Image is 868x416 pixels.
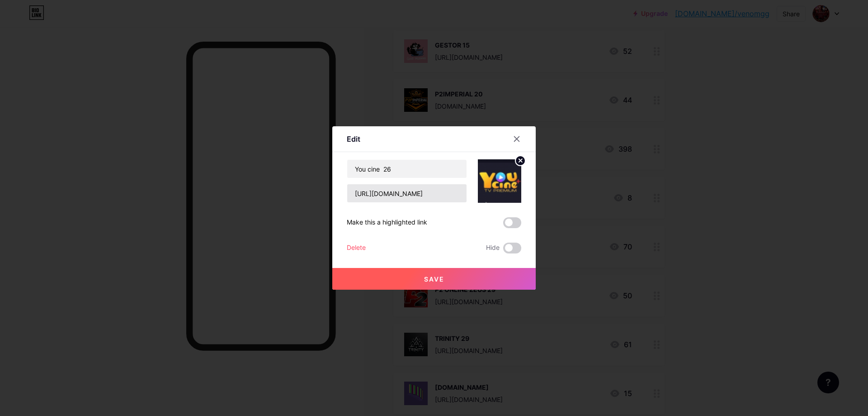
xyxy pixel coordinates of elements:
img: link_thumbnail [478,159,521,203]
div: Edit [347,134,360,144]
input: URL [347,184,467,202]
span: Save [424,275,444,283]
div: Delete [347,243,366,253]
div: Make this a highlighted link [347,217,427,228]
input: Title [347,160,467,178]
button: Save [332,268,536,290]
span: Hide [486,243,500,253]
